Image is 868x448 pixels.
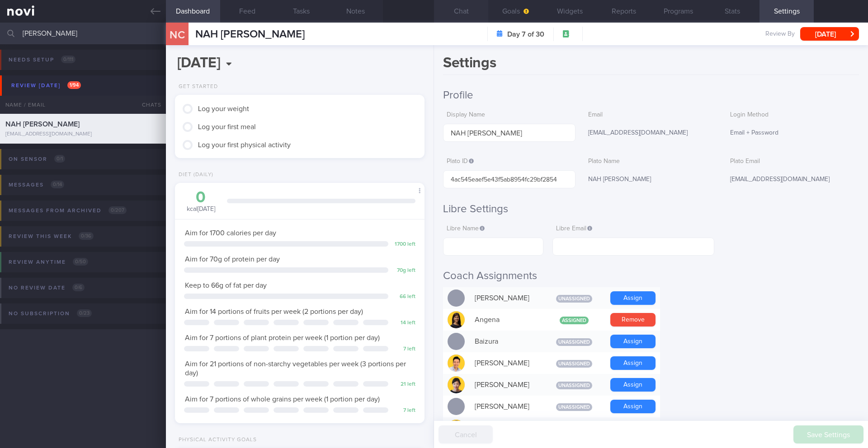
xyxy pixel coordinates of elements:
[393,294,415,300] div: 66 left
[470,289,542,307] div: [PERSON_NAME]
[175,84,218,90] div: Get Started
[5,131,160,138] div: [EMAIL_ADDRESS][DOMAIN_NAME]
[77,309,92,317] span: 0 / 23
[610,335,656,348] button: Assign
[393,320,415,327] div: 14 left
[6,153,67,165] div: On sensor
[393,407,415,414] div: 7 left
[73,258,88,266] span: 0 / 50
[443,54,859,75] h1: Settings
[588,111,713,119] label: Email
[393,346,415,353] div: 7 left
[67,81,81,89] span: 1 / 94
[556,338,592,346] span: Unassigned
[560,317,589,324] span: Assigned
[6,256,90,268] div: Review anytime
[54,155,65,163] span: 0 / 1
[507,30,544,39] strong: Day 7 of 30
[610,400,656,413] button: Assign
[6,230,96,243] div: Review this week
[726,124,859,143] div: Email + Password
[79,232,94,240] span: 0 / 36
[185,229,276,237] span: Aim for 1700 calories per day
[610,378,656,392] button: Assign
[447,158,474,164] span: Plato ID
[443,269,859,283] h2: Coach Assignments
[470,354,542,372] div: [PERSON_NAME]
[585,124,717,143] div: [EMAIL_ADDRESS][DOMAIN_NAME]
[556,360,592,368] span: Unassigned
[5,121,80,128] span: NAH [PERSON_NAME]
[470,419,542,437] div: [PERSON_NAME]
[6,282,87,294] div: No review date
[185,396,380,403] span: Aim for 7 portions of whole grains per week (1 portion per day)
[184,190,218,214] div: kcal [DATE]
[185,282,267,289] span: Keep to 66g of fat per day
[185,334,380,341] span: Aim for 7 portions of plant protein per week (1 portion per day)
[184,190,218,205] div: 0
[447,111,572,119] label: Display Name
[51,181,64,188] span: 0 / 14
[9,79,83,92] div: Review [DATE]
[443,202,859,216] h2: Libre Settings
[185,360,406,377] span: Aim for 21 portions of non-starchy vegetables per week (3 portions per day)
[556,382,592,389] span: Unassigned
[393,241,415,248] div: 1700 left
[393,381,415,388] div: 21 left
[108,206,127,214] span: 0 / 207
[470,311,542,329] div: Angena
[470,332,542,350] div: Baizura
[800,27,859,41] button: [DATE]
[556,403,592,411] span: Unassigned
[393,267,415,274] div: 70 g left
[470,376,542,394] div: [PERSON_NAME]
[588,158,713,166] label: Plato Name
[185,256,280,263] span: Aim for 70g of protein per day
[185,308,363,315] span: Aim for 14 portions of fruits per week (2 portions per day)
[443,89,859,102] h2: Profile
[6,54,78,66] div: Needs setup
[175,437,257,443] div: Physical Activity Goals
[130,96,166,114] div: Chats
[72,284,85,291] span: 0 / 6
[765,30,795,38] span: Review By
[195,29,305,40] span: NAH [PERSON_NAME]
[556,225,592,232] span: Libre Email
[175,172,213,178] div: Diet (Daily)
[6,205,129,217] div: Messages from Archived
[610,356,656,370] button: Assign
[726,170,859,189] div: [EMAIL_ADDRESS][DOMAIN_NAME]
[730,111,855,119] label: Login Method
[6,179,66,191] div: Messages
[610,291,656,305] button: Assign
[447,225,485,232] span: Libre Name
[556,295,592,303] span: Unassigned
[585,170,717,189] div: NAH [PERSON_NAME]
[61,56,75,63] span: 0 / 111
[6,308,94,320] div: No subscription
[610,313,656,327] button: Remove
[730,158,855,166] label: Plato Email
[160,17,194,52] div: NC
[470,397,542,415] div: [PERSON_NAME]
